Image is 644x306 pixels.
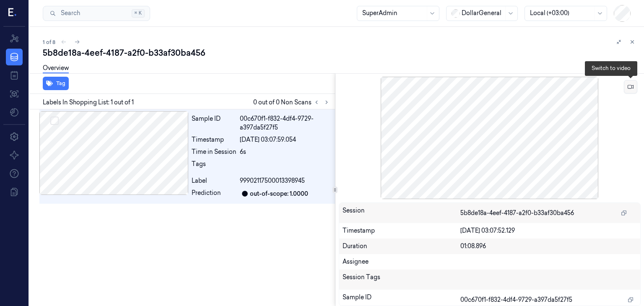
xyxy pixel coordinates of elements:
span: Labels In Shopping List: 1 out of 1 [43,98,134,107]
div: Session [343,206,460,220]
div: [DATE] 03:07:52.129 [460,226,637,235]
div: 5b8de18a-4eef-4187-a2f0-b33af30ba456 [43,47,637,59]
div: out-of-scope: 1.0000 [250,189,308,198]
div: Timestamp [192,135,236,144]
a: Overview [43,64,69,73]
button: Search⌘K [43,6,150,21]
div: 01:08.896 [460,242,637,251]
div: Session Tags [343,273,460,286]
div: Sample ID [192,114,236,132]
span: 00c670f1-f832-4df4-9729-a397da5f27f5 [460,296,572,304]
span: Search [57,9,80,18]
div: 00c670f1-f832-4df4-9729-a397da5f27f5 [240,114,332,132]
div: Tags [192,160,236,173]
div: Time in Session [192,148,236,156]
div: Assignee [343,257,637,266]
div: Label [192,176,236,185]
span: 0 out of 0 Non Scans [253,97,332,107]
div: Prediction [192,189,236,199]
span: 99902117500013398945 [240,176,305,185]
button: Select row [50,117,59,125]
span: 1 of 8 [43,39,55,46]
button: Tag [43,77,69,90]
div: Duration [343,242,460,251]
div: [DATE] 03:07:59.054 [240,135,332,144]
span: 5b8de18a-4eef-4187-a2f0-b33af30ba456 [460,209,574,218]
div: 6s [240,148,332,156]
div: Timestamp [343,226,460,235]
